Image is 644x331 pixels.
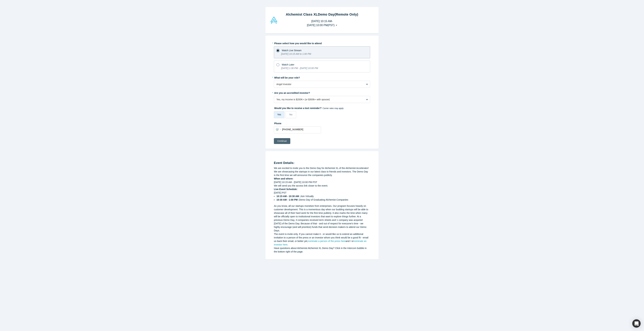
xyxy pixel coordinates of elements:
[321,107,344,109] em: * Carrier rates may apply
[270,17,278,24] img: Alchemist Vault Logo
[274,121,370,125] label: Phone
[276,195,370,198] li: Join Virtually
[274,138,290,144] button: Continue
[274,246,370,253] div: Have questions about Alchemist Alchemist XL Demo Day? Click in the Intercom bubble in the bottom ...
[274,177,293,180] strong: When and where:
[282,49,302,52] span: Watch Live Stream
[276,195,300,198] strong: 10:15 AM - 10:30 AM :
[276,198,299,201] strong: 10:30 AM - 1:00 PM :
[274,90,370,95] label: Are you an accredited investor?
[282,63,294,66] span: Watch Later
[289,113,292,116] span: No
[274,191,370,202] div: [DATE] PST
[286,13,358,16] strong: Alchemist Class XL Demo Day (Remote Only)
[277,113,281,116] span: Yes
[274,170,370,177] div: We are showcasing the startups in our latest class to friends and investors. The Demo Day is the ...
[274,166,370,170] div: We are excited to invite you to the Demo Day for Alchemist XL of the Alchemist Accelerator!
[308,240,346,242] a: nominate a person of the press here
[281,53,311,55] i: [DATE] 10:15 AM to 1:00 PM
[276,198,370,202] li: Demo Day of Graduating Alchemist Companies
[274,41,370,45] label: Please select how you would like to attend
[274,161,294,165] strong: Event Details:
[274,204,370,232] div: As you know, all our startups monetize from enterprises. Our program focuses heavily on customer ...
[274,105,370,110] label: Would you like to receive a text reminder?
[274,184,370,188] div: We will send you the access link closer to the event.
[274,188,298,191] strong: Live Event Schedule:
[274,232,370,246] div: The event is invite-only. If you cannot make it - or would like us to extend an additional invita...
[274,75,370,80] label: What will be your role?
[276,98,362,101] div: Yes, my income is $200K+ (or $300k+ with spouse)
[303,18,341,28] button: [DATE] 10:15 AM-[DATE] 10:00 PM(PST)
[274,180,370,184] div: [DATE] 10:15 AM - [DATE] 10:00 PM PST
[281,67,318,69] i: [DATE] 1:30 PM - [DATE] 10:00 PM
